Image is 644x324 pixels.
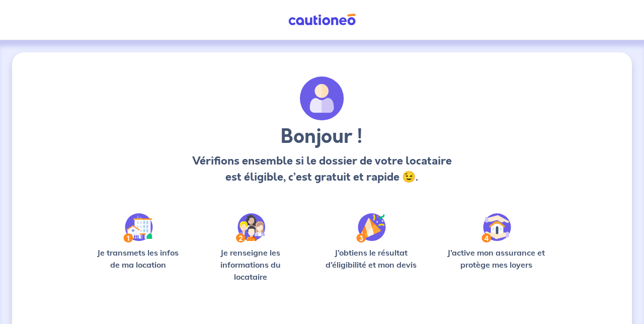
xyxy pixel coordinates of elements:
[93,247,183,271] p: Je transmets les infos de ma location
[123,213,153,242] img: /static/90a569abe86eec82015bcaae536bd8e6/Step-1.svg
[189,153,454,185] p: Vérifions ensemble si le dossier de votre locataire est éligible, c’est gratuit et rapide 😉.
[317,247,425,271] p: J’obtiens le résultat d’éligibilité et mon devis
[189,125,454,149] h3: Bonjour !
[356,213,386,242] img: /static/f3e743aab9439237c3e2196e4328bba9/Step-3.svg
[481,213,511,242] img: /static/bfff1cf634d835d9112899e6a3df1a5d/Step-4.svg
[441,247,551,271] p: J’active mon assurance et protège mes loyers
[284,14,360,26] img: Cautioneo
[300,76,344,121] img: archivate
[236,213,265,242] img: /static/c0a346edaed446bb123850d2d04ad552/Step-2.svg
[199,247,301,283] p: Je renseigne les informations du locataire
